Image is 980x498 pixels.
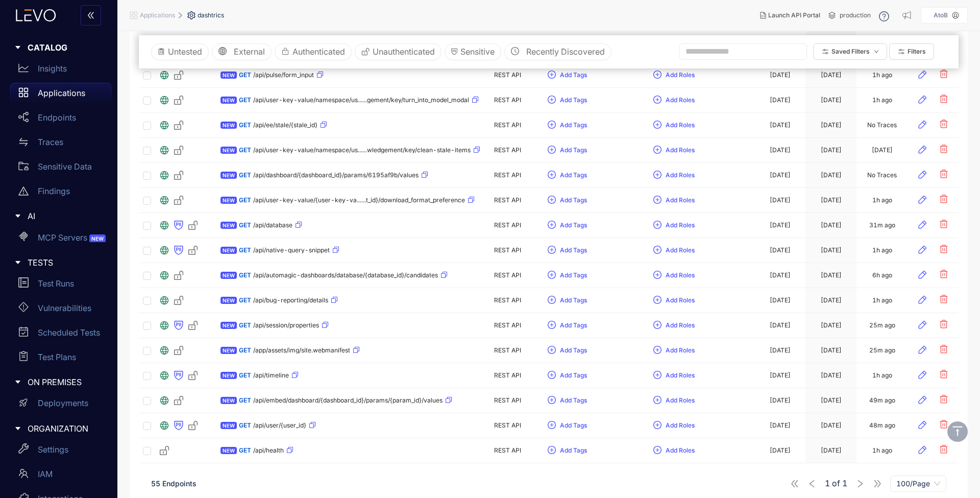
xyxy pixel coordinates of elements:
span: GET [239,247,251,254]
span: Add Tags [560,422,587,429]
button: plus-circleAdd Tags [547,392,587,409]
p: Sensitive Data [38,162,92,171]
div: [DATE] [821,397,842,404]
button: Authenticated [275,43,352,60]
span: plus-circle [548,96,556,105]
span: TESTS [28,258,103,267]
span: Add Roles [666,72,695,79]
span: NEW [220,447,237,454]
button: plus-circleAdd Roles [653,292,695,309]
span: 1 [842,479,847,488]
div: REST API [476,272,539,279]
span: GET [239,72,251,79]
div: REST API [476,172,539,179]
div: No Traces [867,122,897,129]
span: plus-circle [653,346,661,355]
span: /api/dashboard/{dashboard_id}/params/6195af9b/values [253,172,419,179]
span: GET [239,197,251,204]
div: 1h ago [872,97,892,104]
span: Add Roles [666,372,695,379]
div: [DATE] [770,447,791,454]
span: GET [239,222,251,229]
span: Add Tags [560,147,587,154]
span: GET [239,272,251,279]
p: AtoB [934,12,948,19]
span: Add Roles [666,147,695,154]
span: plus-circle [653,421,661,430]
div: [DATE] [821,247,842,254]
span: Add Roles [666,222,695,229]
div: [DATE] [821,447,842,454]
span: 100/Page [896,476,940,491]
span: NEW [220,297,237,304]
div: [DATE] [821,197,842,204]
span: GET [239,422,251,429]
div: REST API [476,322,539,329]
span: Add Roles [666,347,695,354]
button: plus-circleAdd Roles [653,317,695,334]
button: plus-circleAdd Roles [653,67,695,83]
div: TESTS [6,252,111,273]
div: [DATE] [821,272,842,279]
span: plus-circle [548,221,556,230]
div: [DATE] [770,197,791,204]
div: [DATE] [770,97,791,104]
button: plus-circleAdd Tags [547,242,587,258]
span: plus-circle [653,446,661,455]
span: caret-right [14,425,21,432]
div: REST API [476,297,539,304]
span: 55 Endpoints [151,479,197,488]
span: plus-circle [653,246,661,255]
button: plus-circleAdd Tags [547,267,587,283]
div: [DATE] [821,122,842,129]
span: Add Roles [666,397,695,404]
div: [DATE] [821,322,842,329]
div: 48m ago [869,422,895,429]
a: MCP ServersNEW [10,227,111,252]
span: plus-circle [653,396,661,405]
span: Add Tags [560,247,587,254]
button: plus-circleAdd Roles [653,242,695,258]
div: [DATE] [770,72,791,79]
span: plus-circle [548,346,556,355]
div: [DATE] [770,297,791,304]
span: /api/session/properties [253,322,319,329]
span: plus-circle [548,196,556,205]
div: 25m ago [869,347,895,354]
span: Add Roles [666,172,695,179]
button: plus-circleAdd Tags [547,117,587,133]
span: Launch API Portal [768,12,820,19]
span: Add Roles [666,122,695,129]
div: REST API [476,372,539,379]
div: REST API [476,122,539,129]
a: Vulnerabilities [10,298,111,322]
span: production [840,12,871,19]
span: dashtrics [198,12,224,19]
a: Applications [10,83,111,107]
span: NEW [220,222,237,229]
div: REST API [476,197,539,204]
span: Add Tags [560,122,587,129]
span: Sensitive [460,47,495,56]
span: plus-circle [548,121,556,130]
span: plus-circle [653,146,661,155]
div: REST API [476,422,539,429]
button: clock-circleRecently Discovered [504,43,611,60]
span: /api/automagic-dashboards/database/{database_id}/candidates [253,272,438,279]
span: /api/native-query-snippet [253,247,330,254]
p: Insights [38,64,67,73]
div: REST API [476,447,539,454]
span: GET [239,172,251,179]
a: IAM [10,464,111,488]
div: 31m ago [869,222,895,229]
span: NEW [220,172,237,179]
span: plus-circle [548,446,556,455]
span: team [18,468,29,479]
span: Add Roles [666,322,695,329]
span: plus-circle [653,70,661,80]
span: Add Tags [560,272,587,279]
p: IAM [38,469,53,479]
span: Add Roles [666,272,695,279]
a: Sensitive Data [10,156,111,181]
span: plus-circle [653,96,661,105]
